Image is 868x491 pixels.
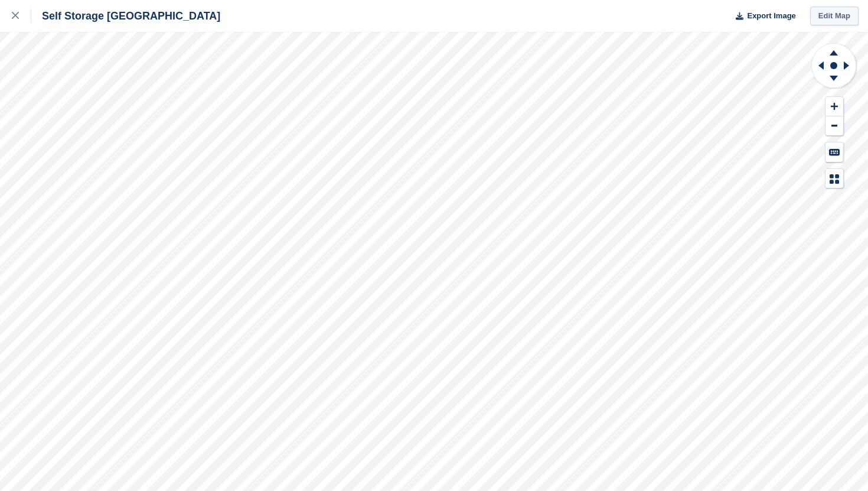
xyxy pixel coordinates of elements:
[825,142,843,162] button: Keyboard Shortcuts
[825,116,843,136] button: Zoom Out
[810,6,859,26] a: Edit Map
[747,10,795,22] span: Export Image
[825,169,843,188] button: Map Legend
[729,6,796,26] button: Export Image
[31,9,220,23] div: Self Storage [GEOGRAPHIC_DATA]
[825,97,843,116] button: Zoom In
